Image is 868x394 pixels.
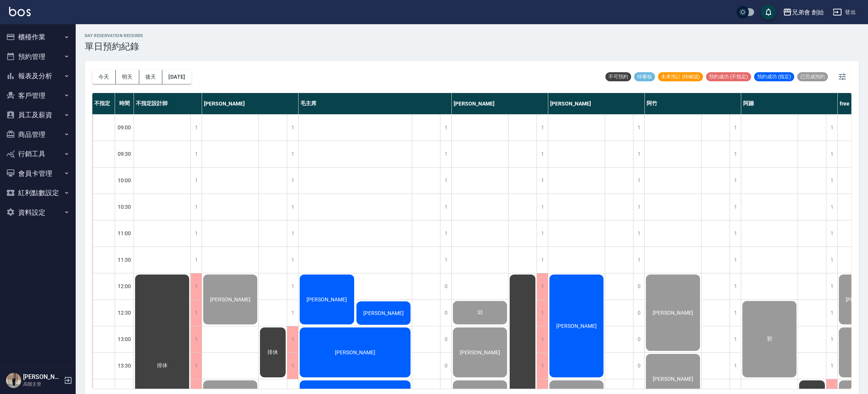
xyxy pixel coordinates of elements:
[115,273,134,299] div: 12:00
[139,70,163,84] button: 後天
[440,326,451,352] div: 0
[305,296,348,302] span: [PERSON_NAME]
[633,220,644,247] div: 1
[826,220,837,247] div: 1
[830,5,859,19] button: 登出
[287,141,298,167] div: 1
[537,220,548,247] div: 1
[780,5,827,20] button: 兄弟會 創始
[633,141,644,167] div: 1
[634,73,655,80] span: 待審核
[537,247,548,273] div: 1
[741,93,838,114] div: 阿蹦
[23,381,62,388] p: 高階主管
[537,273,548,299] div: 1
[730,194,741,220] div: 1
[85,41,143,52] h3: 單日預約紀錄
[6,373,21,388] img: Person
[115,141,134,167] div: 09:30
[730,220,741,247] div: 1
[92,93,115,114] div: 不指定
[115,352,134,379] div: 13:30
[190,247,202,273] div: 1
[190,326,202,352] div: 1
[548,93,645,114] div: [PERSON_NAME]
[730,115,741,141] div: 1
[190,141,202,167] div: 1
[3,86,73,105] button: 客戶管理
[115,247,134,273] div: 11:30
[440,168,451,194] div: 1
[440,353,451,379] div: 0
[537,168,548,194] div: 1
[162,70,191,84] button: [DATE]
[190,220,202,247] div: 1
[115,220,134,247] div: 11:00
[9,7,31,16] img: Logo
[537,141,548,167] div: 1
[633,194,644,220] div: 1
[156,362,169,369] span: 排休
[299,93,452,114] div: 毛主席
[208,296,252,302] span: [PERSON_NAME]
[792,8,824,17] div: 兄弟會 創始
[3,105,73,125] button: 員工及薪資
[826,168,837,194] div: 1
[826,273,837,299] div: 1
[633,273,644,299] div: 0
[287,300,298,326] div: 1
[287,115,298,141] div: 1
[115,299,134,326] div: 12:30
[765,336,774,343] span: 郭
[633,168,644,194] div: 1
[115,167,134,194] div: 10:00
[633,300,644,326] div: 0
[633,326,644,352] div: 0
[190,353,202,379] div: 1
[116,70,139,84] button: 明天
[190,168,202,194] div: 1
[3,47,73,67] button: 預約管理
[537,300,548,326] div: 1
[706,73,751,80] span: 預約成功 (不指定)
[190,194,202,220] div: 1
[440,273,451,299] div: 0
[761,5,776,20] button: save
[134,93,202,114] div: 不指定設計師
[633,115,644,141] div: 1
[3,27,73,47] button: 櫃檯作業
[476,309,484,316] span: 邱
[287,194,298,220] div: 1
[452,93,548,114] div: [PERSON_NAME]
[730,300,741,326] div: 1
[287,353,298,379] div: 1
[287,168,298,194] div: 1
[190,115,202,141] div: 1
[651,376,695,382] span: [PERSON_NAME]
[440,194,451,220] div: 1
[440,115,451,141] div: 1
[826,353,837,379] div: 1
[633,353,644,379] div: 0
[730,141,741,167] div: 1
[3,164,73,183] button: 會員卡管理
[826,300,837,326] div: 1
[754,73,794,80] span: 預約成功 (指定)
[115,326,134,352] div: 13:00
[605,73,631,80] span: 不可預約
[362,310,405,316] span: [PERSON_NAME]
[190,300,202,326] div: 1
[537,194,548,220] div: 1
[115,194,134,220] div: 10:30
[3,203,73,222] button: 資料設定
[797,73,828,80] span: 已完成預約
[826,326,837,352] div: 1
[537,115,548,141] div: 1
[202,93,299,114] div: [PERSON_NAME]
[730,326,741,352] div: 1
[826,247,837,273] div: 1
[333,349,377,355] span: [PERSON_NAME]
[645,93,741,114] div: 阿竹
[23,373,62,381] h5: [PERSON_NAME]
[651,310,695,316] span: [PERSON_NAME]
